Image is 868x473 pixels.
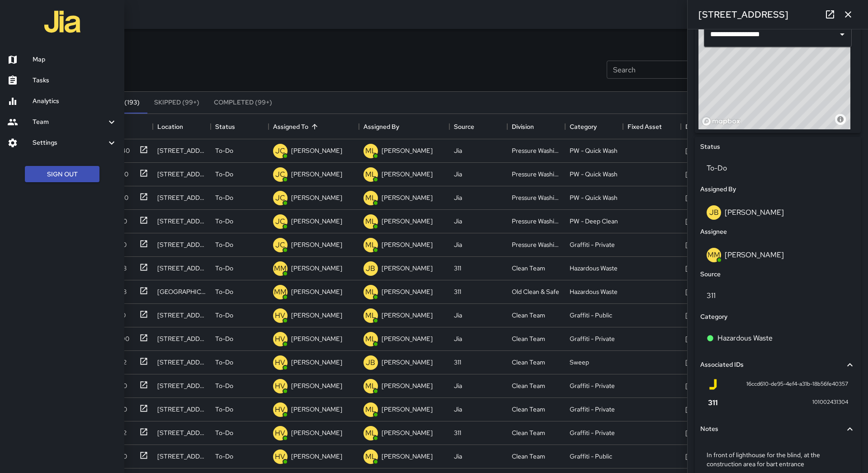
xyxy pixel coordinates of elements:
[33,117,106,127] h6: Team
[33,96,117,106] h6: Analytics
[33,76,117,85] h6: Tasks
[25,166,99,183] button: Sign Out
[33,55,117,65] h6: Map
[33,138,106,148] h6: Settings
[44,4,80,40] img: jia-logo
